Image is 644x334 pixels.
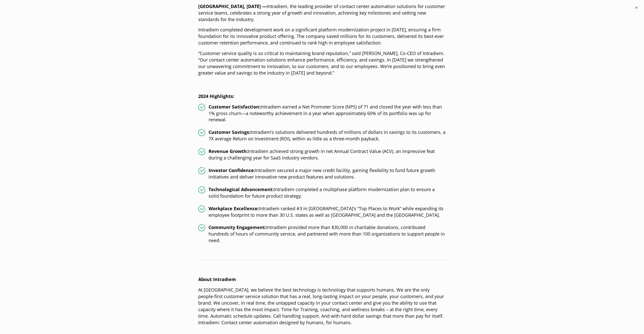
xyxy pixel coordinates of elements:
li: Intradiem secured a major new credit facility, gaining flexibility to fund future growth initiati... [198,167,446,180]
p: “Customer service quality is so critical to maintaining brand reputation,” said [PERSON_NAME], Co... [198,50,446,76]
li: Intradiem earned a Net Promoter Score (NPS) of 71 and closed the year with less than 1% gross chu... [198,104,446,123]
strong: Customer Satisfaction: [209,104,260,110]
strong: Customer Savings: [209,129,250,135]
strong: Workplace Excellence: [209,205,259,211]
strong: Community Engagement: [209,224,266,230]
p: At [GEOGRAPHIC_DATA], we believe the best technology is technology that supports humans. We are t... [198,287,446,326]
strong: Technological Advancement: [209,186,274,192]
li: Intradiem ranked #3 in [GEOGRAPHIC_DATA]’s “Top Places to Work” while expanding its employee foot... [198,205,446,218]
li: Intradiem achieved strong growth in net Annual Contract Value (ACV), an impressive feat during a ... [198,148,446,161]
strong: Revenue Growth: [209,148,248,154]
strong: 2024 Highlights: [198,93,234,99]
strong: About Intradiem [198,276,236,282]
li: Intradiem’s solutions delivered hundreds of millions of dollars in savings to its customers, a 7X... [198,129,446,142]
strong: Investor Confidence: [209,167,255,173]
p: Intradiem completed development work on a significant platform modernization project in [DATE], e... [198,27,446,46]
li: Intradiem provided more than $30,000 in charitable donations, contributed hundreds of hours of co... [198,224,446,244]
li: Intradiem completed a multiphase platform modernization plan to ensure a solid foundation for fut... [198,186,446,199]
button: × [634,5,639,10]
